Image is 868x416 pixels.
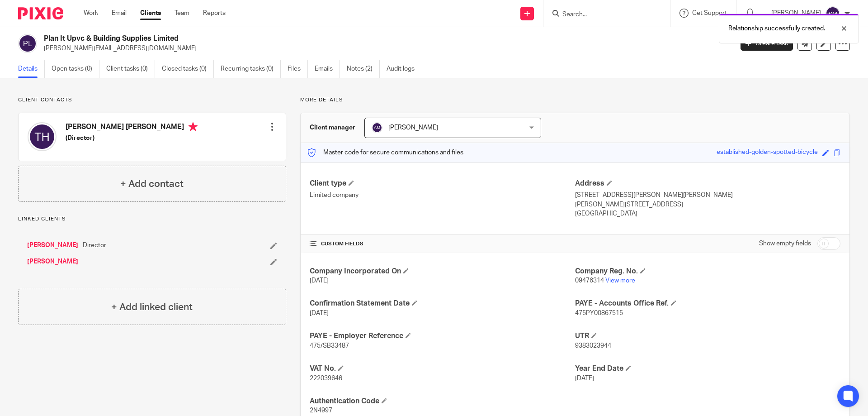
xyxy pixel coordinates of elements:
[66,134,198,143] h5: (Director)
[112,9,127,18] a: Email
[575,299,840,308] h4: PAYE - Accounts Office Ref.
[575,209,840,218] p: [GEOGRAPHIC_DATA]
[310,310,329,316] span: [DATE]
[575,200,840,209] p: [PERSON_NAME][STREET_ADDRESS]
[307,148,463,157] p: Master code for secure communications and files
[741,36,793,51] a: Create task
[310,277,329,284] span: [DATE]
[372,122,382,133] img: svg%3E
[826,6,840,21] img: svg%3E
[221,60,281,78] a: Recurring tasks (0)
[162,60,214,78] a: Closed tasks (0)
[18,215,286,223] p: Linked clients
[575,179,840,188] h4: Address
[575,331,840,341] h4: UTR
[288,60,308,78] a: Files
[310,123,355,132] h3: Client manager
[189,122,198,131] i: Primary
[18,7,63,19] img: Pixie
[140,9,161,18] a: Clients
[310,179,575,188] h4: Client type
[575,267,840,276] h4: Company Reg. No.
[83,241,106,250] span: Director
[387,60,421,78] a: Audit logs
[575,343,611,349] span: 9383023944
[44,44,727,53] p: [PERSON_NAME][EMAIL_ADDRESS][DOMAIN_NAME]
[315,60,340,78] a: Emails
[310,191,575,200] p: Limited company
[300,96,850,104] p: More details
[27,257,78,266] a: [PERSON_NAME]
[106,60,155,78] a: Client tasks (0)
[728,24,825,33] p: Relationship successfully created.
[120,177,184,191] h4: + Add contact
[575,191,840,200] p: [STREET_ADDRESS][PERSON_NAME][PERSON_NAME]
[310,240,575,248] h4: CUSTOM FIELDS
[310,331,575,341] h4: PAYE - Employer Reference
[66,122,198,134] h4: [PERSON_NAME] [PERSON_NAME]
[310,267,575,276] h4: Company Incorporated On
[575,375,594,382] span: [DATE]
[388,124,438,131] span: [PERSON_NAME]
[52,60,99,78] a: Open tasks (0)
[111,300,193,314] h4: + Add linked client
[575,277,604,284] span: 09476314
[175,9,189,18] a: Team
[605,277,635,284] a: View more
[717,148,818,158] div: established-golden-spotted-bicycle
[203,9,226,18] a: Reports
[44,34,590,43] h2: Plan It Upvc & Building Supplies Limited
[347,60,380,78] a: Notes (2)
[18,96,286,104] p: Client contacts
[18,60,45,78] a: Details
[27,241,78,250] a: [PERSON_NAME]
[18,34,37,53] img: svg%3E
[759,239,811,248] label: Show empty fields
[310,343,349,349] span: 475/SB33487
[575,310,623,316] span: 475PY00867515
[310,299,575,308] h4: Confirmation Statement Date
[28,122,57,151] img: svg%3E
[310,407,332,414] span: 2N4997
[84,9,98,18] a: Work
[310,375,342,382] span: 222039646
[310,364,575,373] h4: VAT No.
[575,364,840,373] h4: Year End Date
[310,397,575,406] h4: Authentication Code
